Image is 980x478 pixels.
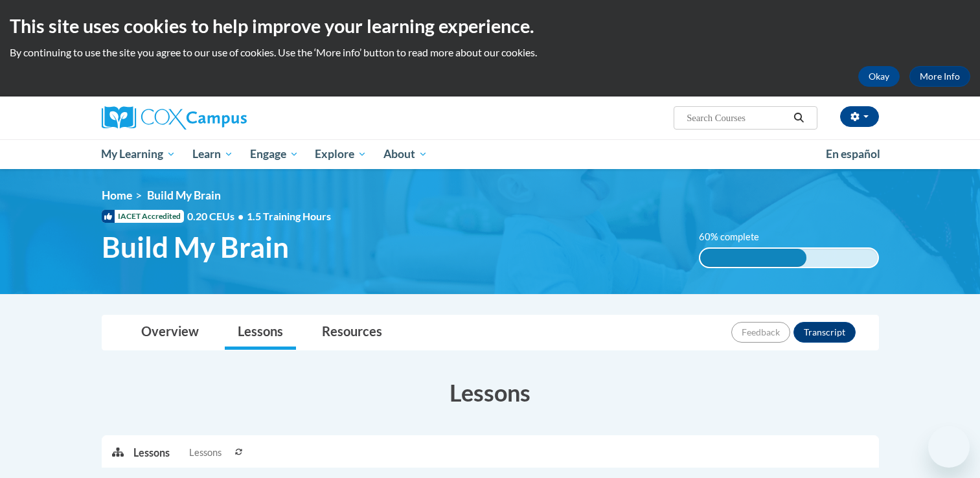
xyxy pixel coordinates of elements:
a: Home [102,188,132,202]
span: 1.5 Training Hours [247,210,331,222]
span: Learn [192,146,233,162]
a: Cox Campus [102,106,348,130]
button: Search [789,110,808,126]
input: Search Courses [685,110,789,126]
iframe: Button to launch messaging window [928,426,970,468]
span: About [383,146,427,162]
img: Cox Campus [102,106,247,130]
a: Engage [242,139,307,169]
button: Account Settings [840,106,879,127]
span: Build My Brain [102,230,289,264]
h2: This site uses cookies to help improve your learning experience. [10,13,970,39]
div: 60% complete [700,249,806,267]
a: More Info [909,66,970,87]
span: Lessons [189,446,222,460]
span: IACET Accredited [102,210,184,223]
h3: Lessons [102,376,879,409]
a: Resources [309,315,395,350]
button: Transcript [793,322,856,343]
span: Build My Brain [147,188,221,202]
p: Lessons [133,446,170,460]
button: Okay [858,66,900,87]
a: Overview [128,315,212,350]
a: Lessons [225,315,296,350]
a: En español [817,141,889,168]
a: About [375,139,436,169]
span: Explore [315,146,367,162]
span: My Learning [101,146,176,162]
span: Engage [250,146,299,162]
a: Learn [184,139,242,169]
p: By continuing to use the site you agree to our use of cookies. Use the ‘More info’ button to read... [10,45,970,60]
a: My Learning [93,139,185,169]
a: Explore [306,139,375,169]
span: 0.20 CEUs [187,209,247,223]
span: • [238,210,244,222]
label: 60% complete [699,230,773,244]
button: Feedback [731,322,790,343]
span: En español [826,147,880,161]
div: Main menu [82,139,898,169]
